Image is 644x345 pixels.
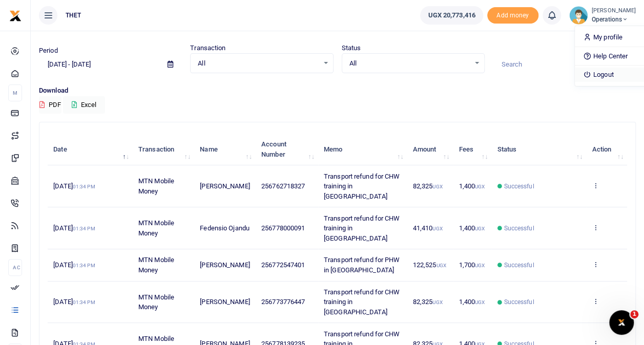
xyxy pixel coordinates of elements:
span: [DATE] [53,224,95,232]
span: [DATE] [53,182,95,190]
span: THET [61,11,85,20]
img: logo-small [9,10,22,22]
th: Amount: activate to sort column ascending [407,134,453,165]
img: profile-user [569,6,588,25]
span: Fedensio Ojandu [200,224,250,232]
small: 01:34 PM [73,263,95,268]
span: 1,700 [459,261,485,269]
li: M [8,84,22,101]
th: Account Number: activate to sort column ascending [256,134,318,165]
span: 41,410 [413,224,443,232]
small: UGX [475,299,485,305]
span: 1,400 [459,182,485,190]
span: 256772547401 [261,261,305,269]
span: Transport refund for CHW training in [GEOGRAPHIC_DATA] [324,288,400,316]
th: Date: activate to sort column descending [48,134,133,165]
small: UGX [475,263,485,268]
span: [PERSON_NAME] [200,298,250,306]
span: All [198,58,318,69]
th: Fees: activate to sort column ascending [453,134,491,165]
span: Successful [504,182,534,191]
span: Successful [504,261,534,270]
th: Action: activate to sort column ascending [586,134,627,165]
span: Operations [592,15,636,24]
span: 1,400 [459,298,485,306]
small: 01:34 PM [73,226,95,231]
p: Download [39,85,636,96]
input: Search [493,56,636,73]
label: Transaction [190,43,225,53]
span: [DATE] [53,298,95,306]
span: MTN Mobile Money [138,256,174,274]
li: Ac [8,259,22,276]
a: UGX 20,773,416 [420,6,483,25]
span: MTN Mobile Money [138,177,174,195]
li: Wallet ballance [416,6,487,25]
small: UGX [432,299,442,305]
span: 82,325 [413,182,443,190]
span: 82,325 [413,298,443,306]
small: UGX [475,184,485,189]
button: Excel [63,96,105,114]
span: 122,525 [413,261,446,269]
small: UGX [432,226,442,231]
a: profile-user [PERSON_NAME] Operations [569,6,636,25]
span: UGX 20,773,416 [428,10,475,20]
span: [DATE] [53,261,95,269]
th: Memo: activate to sort column ascending [318,134,407,165]
iframe: Intercom live chat [609,310,634,335]
small: 01:34 PM [73,184,95,189]
span: [PERSON_NAME] [200,182,250,190]
span: 256762718327 [261,182,305,190]
label: Status [342,43,361,53]
span: Transport refund for CHW training in [GEOGRAPHIC_DATA] [324,214,400,242]
span: MTN Mobile Money [138,219,174,237]
span: [PERSON_NAME] [200,261,250,269]
span: Successful [504,297,534,307]
th: Transaction: activate to sort column ascending [133,134,194,165]
small: UGX [475,226,485,231]
small: UGX [432,184,442,189]
span: 256773776447 [261,298,305,306]
span: All [349,58,470,69]
span: Successful [504,224,534,233]
span: 256778000091 [261,224,305,232]
small: 01:34 PM [73,299,95,305]
label: Period [39,46,58,56]
small: [PERSON_NAME] [592,7,636,15]
a: logo-small logo-large logo-large [9,11,22,19]
span: MTN Mobile Money [138,293,174,311]
small: UGX [436,263,446,268]
span: 1,400 [459,224,485,232]
button: PDF [39,96,61,114]
span: 1 [630,310,638,318]
a: Add money [487,11,538,18]
th: Status: activate to sort column ascending [491,134,586,165]
th: Name: activate to sort column ascending [194,134,256,165]
li: Toup your wallet [487,7,538,24]
span: Transport refund for CHW training in [GEOGRAPHIC_DATA] [324,172,400,200]
input: select period [39,56,159,73]
span: Add money [487,7,538,24]
span: Transport refund for PHW in [GEOGRAPHIC_DATA] [324,256,400,274]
